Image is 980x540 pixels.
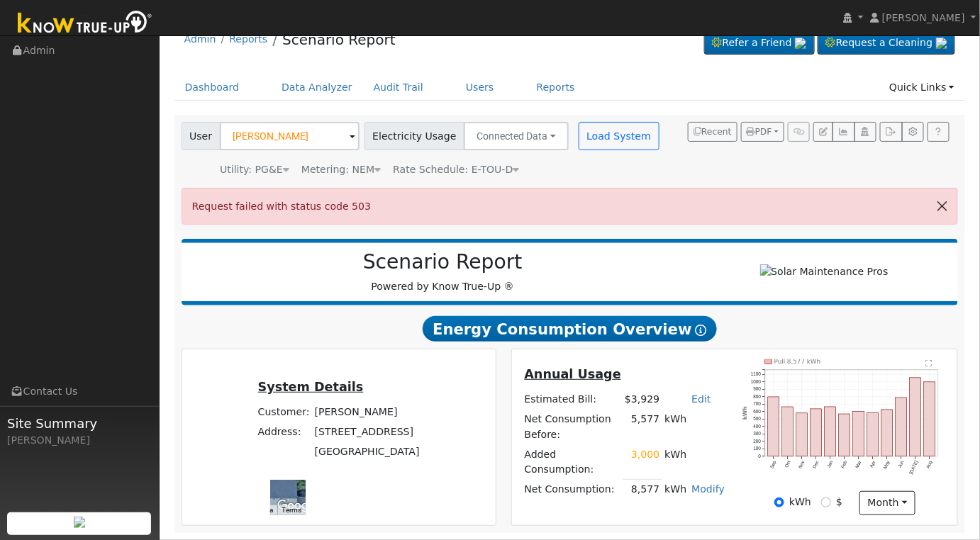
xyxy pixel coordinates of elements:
[821,497,831,507] input: $
[753,424,761,429] text: 400
[753,402,761,407] text: 700
[455,74,505,101] a: Users
[833,122,854,142] button: Multi-Series Graph
[753,417,761,422] text: 500
[795,38,806,49] img: retrieve
[825,407,836,457] rect: onclick=""
[11,8,160,40] img: Know True-Up
[522,444,623,479] td: Added Consumption:
[867,413,879,456] rect: onclick=""
[753,439,761,444] text: 200
[854,122,876,142] button: Login As
[189,250,697,294] div: Powered by Know True-Up ®
[423,316,716,342] span: Energy Consumption Overview
[898,460,906,469] text: Jun
[182,122,221,150] span: User
[840,460,848,469] text: Feb
[853,412,864,456] rect: onclick=""
[364,122,464,150] span: Electricity Usage
[688,122,737,142] button: Recent
[623,444,662,479] td: 3,000
[747,127,772,137] span: PDF
[192,201,372,212] span: Request failed with status code 503
[926,360,932,367] text: 
[696,325,707,336] i: Show Help
[312,402,422,422] td: [PERSON_NAME]
[522,410,623,444] td: Net Consumption Before:
[312,442,422,462] td: [GEOGRAPHIC_DATA]
[741,122,784,142] button: PDF
[881,410,893,457] rect: onclick=""
[751,379,762,384] text: 1000
[526,74,586,101] a: Reports
[623,390,662,410] td: $3,929
[880,122,902,142] button: Export Interval Data
[464,122,569,150] button: Connected Data
[796,413,808,456] rect: onclick=""
[220,162,289,177] div: Utility: PG&E
[753,446,761,451] text: 100
[910,378,921,456] rect: onclick=""
[704,31,815,55] a: Refer a Friend
[811,410,822,457] rect: onclick=""
[902,122,924,142] button: Settings
[753,432,761,437] text: 300
[229,33,267,45] a: Reports
[859,491,915,515] button: month
[525,367,621,381] u: Annual Usage
[691,483,725,495] a: Modify
[784,460,791,468] text: Oct
[768,398,779,457] rect: onclick=""
[925,460,934,470] text: Aug
[196,250,689,274] h2: Scenario Report
[782,407,794,457] rect: onclick=""
[258,380,364,394] u: System Details
[753,387,761,392] text: 900
[579,122,659,150] button: Load System
[812,460,820,470] text: Dec
[928,122,950,142] a: Help Link
[798,460,806,470] text: Nov
[312,422,422,442] td: [STREET_ADDRESS]
[363,74,434,101] a: Audit Trail
[522,479,623,500] td: Net Consumption:
[274,497,321,515] a: Open this area in Google Maps (opens a new window)
[936,38,947,49] img: retrieve
[882,12,965,23] span: [PERSON_NAME]
[753,410,761,415] text: 600
[393,164,519,175] span: Alias: None
[691,393,711,405] a: Edit
[839,415,850,457] rect: onclick=""
[924,382,935,456] rect: onclick=""
[774,497,784,507] input: kWh
[760,264,889,279] img: Solar Maintenance Pros
[826,460,834,469] text: Jan
[184,33,216,45] a: Admin
[869,460,878,469] text: Apr
[928,189,957,223] button: Close
[883,460,892,471] text: May
[7,433,152,448] div: [PERSON_NAME]
[623,410,662,444] td: 5,577
[753,394,761,399] text: 800
[742,407,748,420] text: kWh
[896,398,907,457] rect: onclick=""
[255,422,312,442] td: Address:
[769,460,778,470] text: Sep
[220,122,360,150] input: Select a User
[789,495,811,510] label: kWh
[74,517,85,528] img: retrieve
[759,454,762,459] text: 0
[662,410,728,444] td: kWh
[751,372,762,377] text: 1100
[282,31,396,48] a: Scenario Report
[282,506,301,514] a: Terms (opens in new tab)
[271,74,363,101] a: Data Analyzer
[854,460,862,470] text: Mar
[255,402,312,422] td: Customer:
[301,162,381,177] div: Metering: NEM
[818,31,955,55] a: Request a Cleaning
[774,359,821,366] text: Pull 8,577 kWh
[813,122,833,142] button: Edit User
[662,479,689,500] td: kWh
